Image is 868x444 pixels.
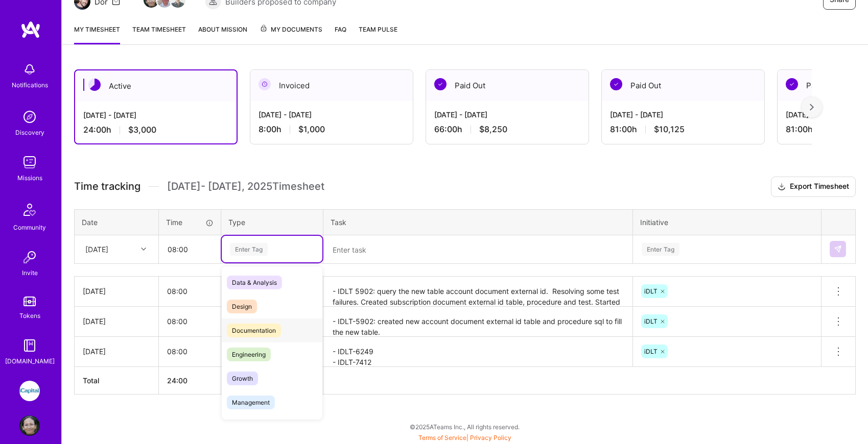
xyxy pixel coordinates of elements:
div: [DATE] [83,286,150,297]
span: $8,250 [479,124,507,135]
span: iDLT [644,317,658,325]
img: Paid Out [610,78,622,90]
div: Enter Tag [642,241,679,257]
th: Task [323,209,633,235]
div: Community [13,222,46,233]
div: © 2025 ATeams Inc., All rights reserved. [61,414,868,439]
div: [DATE] [83,316,150,327]
a: Team Pulse [359,24,397,44]
span: Growth [227,372,258,385]
div: [DATE] - [DATE] [434,109,580,120]
span: [DATE] - [DATE] , 2025 Timesheet [167,180,324,193]
div: [DATE] [83,346,150,357]
div: Paid Out [602,70,764,101]
div: 66:00 h [434,124,580,135]
div: Missions [17,172,42,183]
a: Terms of Service [418,434,466,441]
th: Date [75,209,159,235]
img: discovery [19,107,40,127]
span: Team Pulse [359,26,397,33]
div: Active [75,70,237,102]
span: iDLT [644,287,658,295]
a: Team timesheet [132,24,186,44]
div: [DOMAIN_NAME] [5,356,55,366]
div: Enter Tag [230,241,268,257]
span: Documentation [227,324,281,337]
img: tokens [24,297,36,306]
div: 8:00 h [259,124,405,135]
a: About Mission [198,24,247,44]
textarea: - IDLT-5902: created new account document external id table and procedure sql to fill the new table. [324,308,631,336]
div: Invite [22,267,38,278]
img: Invoiced [259,78,271,90]
div: [DATE] - [DATE] [259,109,405,120]
img: Invite [19,247,40,267]
i: icon Download [778,182,786,192]
textarea: - IDLT 5902: query the new table account document external id. Resolving some test failures. Crea... [324,278,631,306]
a: My timesheet [74,24,120,44]
a: My Documents [260,24,322,44]
img: teamwork [19,152,40,172]
span: Data & Analysis [227,276,282,289]
button: Export Timesheet [771,177,856,197]
div: Discovery [15,127,44,138]
img: User Avatar [19,415,40,436]
a: Privacy Policy [470,434,511,441]
span: | [418,434,511,441]
a: FAQ [335,24,346,44]
div: Tokens [19,310,40,321]
span: $10,125 [654,124,685,135]
a: iCapital: Build and maintain RESTful API [17,381,42,401]
div: [DATE] [85,244,108,255]
img: guide book [19,335,40,356]
span: $3,000 [128,125,156,135]
span: $1,000 [298,124,325,135]
img: logo [20,20,41,39]
img: Submit [834,245,842,253]
th: Type [221,209,323,235]
span: Management [227,396,275,409]
div: Invoiced [250,70,413,101]
input: HH:MM [159,278,221,305]
i: icon Chevron [141,246,146,252]
div: Paid Out [426,70,589,101]
div: Time [166,217,214,228]
img: Community [17,198,42,222]
div: [DATE] - [DATE] [610,109,756,120]
input: HH:MM [159,338,221,365]
img: Active [88,79,101,91]
textarea: - IDLT-6249 - IDLT-7412 [324,338,631,366]
img: iCapital: Build and maintain RESTful API [19,381,40,401]
span: Engineering [227,348,271,361]
a: User Avatar [17,415,42,436]
img: Paid Out [786,78,798,90]
div: Initiative [640,217,814,228]
img: bell [19,59,40,80]
th: Total [75,366,159,394]
span: My Documents [260,24,322,35]
span: Time tracking [74,180,140,193]
div: 24:00 h [83,125,228,135]
input: HH:MM [159,308,221,335]
th: 24:00 [159,366,221,394]
img: Paid Out [434,78,447,90]
span: Design [227,300,257,313]
span: iDLT [644,348,658,355]
div: Notifications [12,80,48,90]
div: [DATE] - [DATE] [83,110,228,120]
input: HH:MM [159,236,220,263]
img: right [810,104,814,111]
div: 81:00 h [610,124,756,135]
